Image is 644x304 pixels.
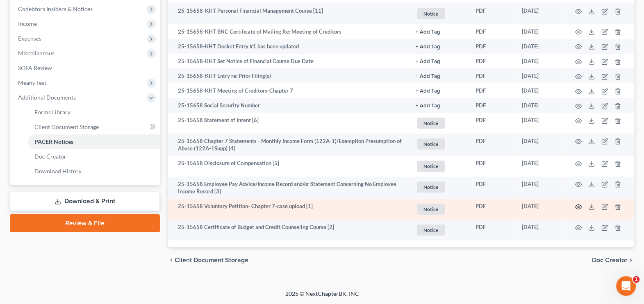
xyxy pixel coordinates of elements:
td: PDF [469,156,515,177]
i: chevron_left [168,257,175,263]
td: PDF [469,3,515,24]
button: + Add Tag [416,59,440,64]
span: Notice [417,161,445,172]
td: 25-15658-KHT BNC Certificate of Mailing Re: Meeting of Creditors [168,24,409,39]
a: Download History [28,164,160,179]
td: [DATE] [515,39,565,54]
a: + Add Tag [416,28,462,36]
td: 25-15658-KHT Meeting of Creditors-Chapter 7 [168,83,409,98]
td: [DATE] [515,177,565,199]
span: Income [18,20,37,27]
td: 25-15658 Social Security Number [168,98,409,113]
td: PDF [469,24,515,39]
td: [DATE] [515,98,565,113]
td: 25-15658 Voluntary Petition- Chapter 7-case upload [1] [168,199,409,220]
span: Expenses [18,35,41,42]
td: [DATE] [515,83,565,98]
span: Notice [417,181,445,193]
td: PDF [469,177,515,199]
span: Notice [417,204,445,215]
i: chevron_right [628,257,634,263]
span: Notice [417,8,445,19]
a: Notice [416,223,462,237]
a: Review & File [10,214,160,232]
td: 25-15658 Disclosure of Compensation [5] [168,156,409,177]
span: SOFA Review [18,64,52,71]
td: 25-15658-KHT Docket Entry #1 has been updated [168,39,409,54]
button: + Add Tag [416,29,440,35]
span: Means Test [18,79,46,86]
td: PDF [469,68,515,83]
td: [DATE] [515,54,565,68]
a: Forms Library [28,105,160,120]
a: Notice [416,137,462,151]
button: + Add Tag [416,44,440,50]
span: Client Document Storage [175,257,248,263]
span: Notice [417,225,445,236]
a: + Add Tag [416,72,462,80]
button: + Add Tag [416,74,440,79]
span: PACER Notices [34,138,73,145]
a: Download & Print [10,192,160,211]
a: Doc Creator [28,149,160,164]
td: PDF [469,134,515,156]
td: 25-15658 Certificate of Budget and Credit Counseling Course [2] [168,220,409,240]
a: Notice [416,180,462,194]
span: Client Document Storage [34,123,99,130]
td: [DATE] [515,220,565,240]
span: Codebtors Insiders & Notices [18,5,93,12]
iframe: Intercom live chat [616,276,636,296]
a: Notice [416,202,462,216]
td: 25-15658 Chapter 7 Statements - Monthly Income Form (122A-1)/Exemption Presumption of Abuse (122A... [168,134,409,156]
td: [DATE] [515,156,565,177]
td: PDF [469,83,515,98]
a: Client Document Storage [28,120,160,134]
td: PDF [469,220,515,240]
span: Download History [34,168,82,175]
a: + Add Tag [416,57,462,65]
td: [DATE] [515,3,565,24]
button: + Add Tag [416,88,440,94]
a: SOFA Review [11,61,160,75]
td: PDF [469,39,515,54]
td: 25-15658 Employee Pay Advice/Income Record and/or Statement Concerning No Employee Income Record [3] [168,177,409,199]
a: + Add Tag [416,43,462,50]
span: Doc Creator [592,257,628,263]
td: [DATE] [515,199,565,220]
a: Notice [416,159,462,173]
span: Notice [417,138,445,150]
td: [DATE] [515,113,565,134]
button: + Add Tag [416,103,440,109]
td: 25-15658-KHT Personal Financial Management Course [11] [168,3,409,24]
td: PDF [469,113,515,134]
a: Notice [416,116,462,130]
td: PDF [469,54,515,68]
td: PDF [469,199,515,220]
span: Additional Documents [18,94,76,101]
a: Notice [416,7,462,20]
td: PDF [469,98,515,113]
button: Doc Creator chevron_right [592,257,634,263]
td: [DATE] [515,134,565,156]
td: 25-15658 Statement of Intent [6] [168,113,409,134]
td: 25-15658-KHT Set Notice of Financial Course Due Date [168,54,409,68]
td: [DATE] [515,24,565,39]
a: PACER Notices [28,134,160,149]
a: + Add Tag [416,102,462,109]
span: Doc Creator [34,153,66,160]
span: Miscellaneous [18,50,55,57]
span: Notice [417,118,445,129]
button: chevron_left Client Document Storage [168,257,248,263]
td: 25-15658-KHT Entry re: Prior Filing(s) [168,68,409,83]
span: Forms Library [34,109,71,116]
a: + Add Tag [416,87,462,95]
td: [DATE] [515,68,565,83]
span: 1 [633,276,639,283]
